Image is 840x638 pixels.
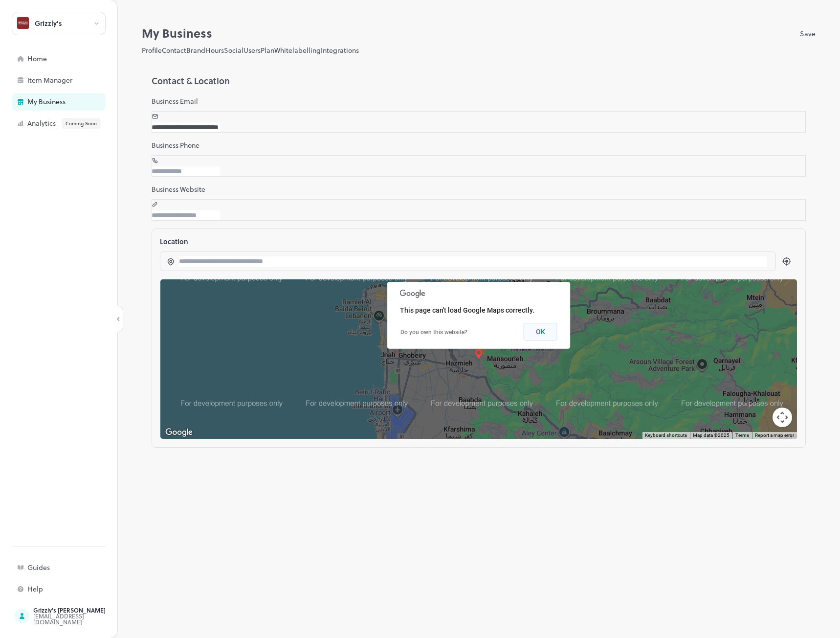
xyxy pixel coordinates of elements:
[474,349,484,359] img: location
[35,20,62,27] div: Grizzly's
[163,426,195,439] img: Google
[27,564,125,571] div: Guides
[33,607,125,613] div: Grizzly's [PERSON_NAME]
[400,329,467,336] a: Do you own this website?
[27,118,125,129] div: Analytics
[645,432,687,439] button: Keyboard shortcuts
[524,323,557,341] button: OK
[162,45,186,55] button: Contact
[274,45,321,55] button: Whitelabelling
[142,24,800,42] div: My Business
[400,306,534,314] span: This page can't load Google Maps correctly.
[62,118,101,129] div: Coming Soon
[27,77,125,84] div: Item Manager
[735,433,749,438] a: Terms (opens in new tab)
[142,45,162,55] button: Profile
[152,96,806,106] p: Business Email
[152,184,806,194] p: Business Website
[17,17,29,29] img: avatar
[27,586,125,592] div: Help
[152,75,806,87] div: Contact & Location
[152,140,806,150] p: Business Phone
[224,45,243,55] button: Social
[163,426,195,439] a: Open this area in Google Maps (opens a new window)
[261,45,274,55] button: Plan
[773,408,792,427] button: Map camera controls
[27,55,125,62] div: Home
[321,45,359,55] button: Integrations
[33,613,125,625] div: [EMAIL_ADDRESS][DOMAIN_NAME]
[243,45,261,55] button: Users
[800,24,816,42] button: Save
[693,433,729,438] span: Map data ©2025
[186,45,205,55] button: Brand
[27,98,125,105] div: My Business
[160,237,797,247] div: Location
[755,433,794,438] a: Report a map error
[205,45,224,55] button: Hours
